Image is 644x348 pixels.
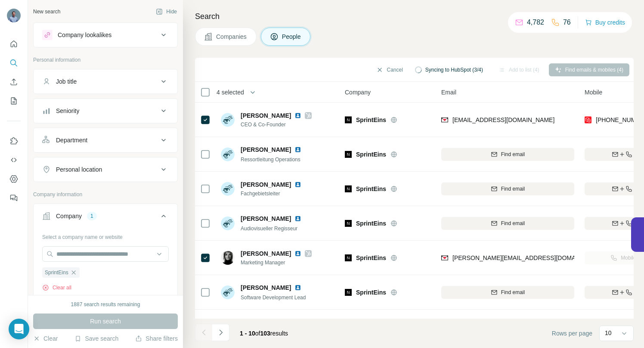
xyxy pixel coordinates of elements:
[7,133,21,149] button: Use Surfe on LinkedIn
[345,254,352,261] img: Logo of SprintEins
[356,254,386,262] span: SprintEins
[216,32,248,41] span: Companies
[241,157,300,163] span: Ressortleitung Operations
[241,283,291,292] span: [PERSON_NAME]
[294,250,301,257] img: LinkedIn logo
[282,32,302,41] span: People
[501,288,525,296] span: Find email
[150,5,183,18] button: Hide
[441,116,448,124] img: provider findymail logo
[71,301,140,308] div: 1887 search results remaining
[260,330,270,337] span: 103
[241,295,306,301] span: Software Development Lead
[7,36,21,52] button: Quick start
[42,230,169,241] div: Select a company name or website
[294,215,301,222] img: LinkedIn logo
[241,249,291,258] span: [PERSON_NAME]
[255,330,260,337] span: of
[241,259,312,266] span: Marketing Manager
[212,324,229,341] button: Navigate to next page
[221,147,235,161] img: Avatar
[345,220,352,227] img: Logo of SprintEins
[56,107,79,115] div: Seniority
[585,16,625,28] button: Buy credits
[452,254,604,261] span: [PERSON_NAME][EMAIL_ADDRESS][DOMAIN_NAME]
[241,145,291,154] span: [PERSON_NAME]
[345,151,352,158] img: Logo of SprintEins
[34,100,177,121] button: Seniority
[241,190,305,198] span: Fachgebietsleiter
[33,334,58,343] button: Clear
[7,190,21,206] button: Feedback
[356,150,386,159] span: SprintEins
[605,329,612,337] p: 10
[42,284,71,292] button: Clear all
[294,112,301,119] img: LinkedIn logo
[241,180,291,189] span: [PERSON_NAME]
[585,88,602,97] span: Mobile
[33,191,178,198] p: Company information
[356,288,386,297] span: SprintEins
[294,181,301,188] img: LinkedIn logo
[34,25,177,45] button: Company lookalikes
[9,319,29,339] div: Open Intercom Messenger
[425,66,483,74] span: Syncing to HubSpot (3/4)
[552,329,592,338] span: Rows per page
[221,113,235,127] img: Avatar
[7,152,21,168] button: Use Surfe API
[135,334,178,343] button: Share filters
[240,330,255,337] span: 1 - 10
[501,185,525,193] span: Find email
[441,217,574,230] button: Find email
[345,116,352,123] img: Logo of SprintEins
[441,286,574,299] button: Find email
[87,212,97,220] div: 1
[345,88,371,97] span: Company
[241,226,297,232] span: Audiovisueller Regisseur
[241,121,312,129] span: CEO & Co-Founder
[241,318,291,327] span: [PERSON_NAME]
[195,10,634,22] h4: Search
[34,71,177,92] button: Job title
[34,159,177,180] button: Personal location
[34,130,177,150] button: Department
[56,165,102,174] div: Personal location
[501,150,525,158] span: Find email
[441,182,574,195] button: Find email
[563,17,571,28] p: 76
[217,88,244,97] span: 4 selected
[241,215,291,222] span: [PERSON_NAME]
[345,289,352,296] img: Logo of SprintEins
[294,284,301,291] img: LinkedIn logo
[221,182,235,196] img: Avatar
[241,111,291,120] span: [PERSON_NAME]
[356,219,386,228] span: SprintEins
[240,330,288,337] span: results
[7,9,21,22] img: Avatar
[441,88,456,97] span: Email
[45,269,68,276] span: SprintEins
[56,77,77,86] div: Job title
[74,334,118,343] button: Save search
[7,93,21,109] button: My lists
[221,285,235,299] img: Avatar
[452,116,554,123] span: [EMAIL_ADDRESS][DOMAIN_NAME]
[356,116,386,124] span: SprintEins
[370,63,409,76] button: Cancel
[585,116,591,124] img: provider prospeo logo
[501,219,525,227] span: Find email
[527,17,544,28] p: 4,782
[7,74,21,90] button: Enrich CSV
[33,56,178,64] p: Personal information
[7,55,21,71] button: Search
[7,171,21,187] button: Dashboard
[345,185,352,192] img: Logo of SprintEins
[56,136,87,144] div: Department
[441,148,574,161] button: Find email
[221,216,235,230] img: Avatar
[58,31,111,39] div: Company lookalikes
[441,254,448,262] img: provider findymail logo
[294,146,301,153] img: LinkedIn logo
[34,206,177,230] button: Company1
[56,212,82,220] div: Company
